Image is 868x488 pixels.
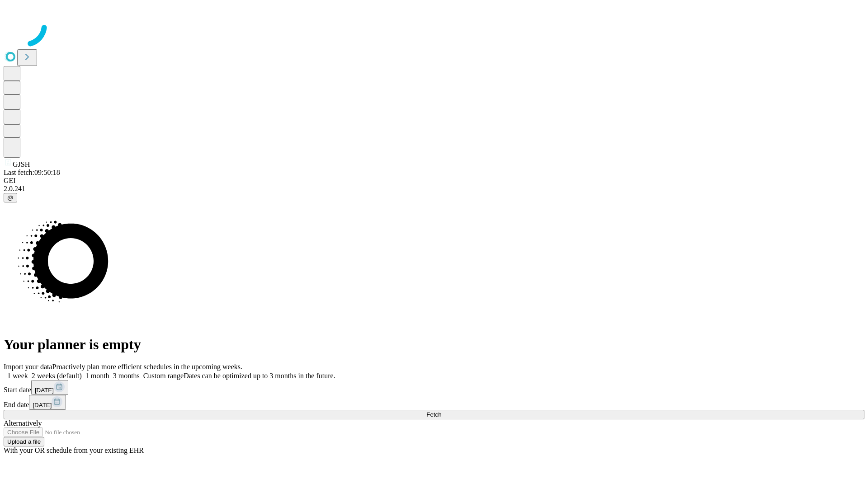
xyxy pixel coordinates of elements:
[35,387,54,394] span: [DATE]
[4,193,17,202] button: @
[4,446,144,454] span: With your OR schedule from your existing EHR
[33,402,52,408] span: [DATE]
[7,194,14,201] span: @
[29,395,66,410] button: [DATE]
[4,437,44,446] button: Upload a file
[143,372,184,380] span: Custom range
[113,372,140,380] span: 3 months
[4,177,864,185] div: GEI
[85,372,109,380] span: 1 month
[4,419,42,427] span: Alternatively
[32,372,82,380] span: 2 weeks (default)
[4,410,864,419] button: Fetch
[184,372,335,380] span: Dates can be optimized up to 3 months in the future.
[426,411,441,418] span: Fetch
[4,336,864,353] h1: Your planner is empty
[4,363,52,371] span: Import your data
[7,372,28,380] span: 1 week
[4,185,864,193] div: 2.0.241
[52,363,242,371] span: Proactively plan more efficient schedules in the upcoming weeks.
[4,380,864,395] div: Start date
[31,380,68,395] button: [DATE]
[4,395,864,410] div: End date
[13,160,30,168] span: GJSH
[4,169,60,176] span: Last fetch: 09:50:18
